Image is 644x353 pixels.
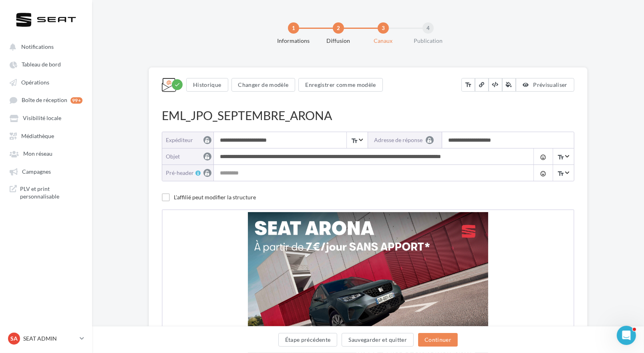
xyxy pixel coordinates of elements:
button: text_fields [461,78,475,92]
span: Select box activate [346,132,367,148]
span: À très bientôt, [94,276,128,282]
span: L'équipe SEAT. [94,282,131,289]
span: Select box activate [553,165,574,181]
div: Expéditeur [166,136,207,144]
label: L'affilié peut modifier la structure [162,193,256,201]
img: V3_JPO_Septembre_2025_-_Arona_-_National.jpg [85,2,326,166]
a: SA SEAT ADMIN [6,331,86,346]
button: Enregistrer comme modèle [298,78,382,92]
span: Visibilité locale [23,115,61,122]
span: Mon réseau [23,150,52,157]
a: Tableau de bord [5,57,87,71]
i: text_fields [557,153,564,161]
div: 1 [288,22,299,34]
div: EML_JPO_SEPTEMBRE_ARONA [162,107,574,124]
div: Canaux [358,37,409,45]
span: Campagnes [22,168,51,175]
a: Médiathèque [5,128,87,143]
span: Prévisualiser [533,81,568,88]
span: À l’occasion de nos Journées Portes Ouvertes les [DATE] et [DATE], profitez de notre SUV urbain . [94,219,306,232]
button: Étape précédente [278,333,338,347]
span: Tableau de bord [22,61,61,68]
i: tag_faces [540,154,546,160]
strong: jour* [181,226,202,232]
span: Franchissez le pas ! [94,179,215,193]
button: tag_faces [533,165,552,181]
span: Polyvalente, élégante et pensée pour la ville, la associe confort et sécurité pour accompagner to... [94,238,308,251]
span: Select box activate [553,148,574,164]
a: Opérations [5,75,87,89]
i: text_fields [465,81,472,89]
span: Opérations [21,79,49,86]
span: PLV et print personnalisable [20,185,83,201]
span: SEAT Arona [103,333,159,345]
div: Pré-header [166,169,214,176]
span: Boîte de réception [22,97,67,104]
a: Visibilité locale [5,110,87,125]
button: Notifications [5,39,84,54]
label: Adresse de réponse [368,132,442,148]
strong: €/ [181,226,189,232]
a: PROFITEZ-EN [94,303,144,309]
i: text_fields [351,137,358,145]
strong: à partir de [155,226,182,232]
button: tag_faces [533,148,552,164]
button: Historique [186,78,228,92]
div: 2 [333,22,344,34]
i: tag_faces [540,170,546,177]
div: 99+ [70,97,83,104]
span: Médiathèque [21,132,54,139]
div: Diffusion [313,37,364,45]
strong: , [161,205,163,213]
strong: Bonjour #firstName# [94,205,161,213]
strong: 7 [181,226,185,232]
a: Campagnes [5,164,87,179]
strong: l’univers SEAT [128,257,167,263]
iframe: Intercom live chat [617,326,636,345]
button: Prévisualiser [516,78,574,92]
a: Boîte de réception 99+ [5,92,87,107]
div: objet [166,152,207,160]
button: Sauvegarder et quitter [342,333,414,347]
div: 3 [378,22,389,34]
button: Changer de modèle [231,78,296,92]
div: Modifications enregistrées [172,79,183,90]
span: Plongez dans et échangez avec nos équipes dans une ambiance conviviale. [94,257,293,270]
div: Informations [268,37,319,45]
i: text_fields [557,170,564,178]
strong: SEAT Arona [211,238,243,245]
i: check [174,82,180,88]
a: PLV et print personnalisable [5,182,87,204]
div: Publication [402,37,454,45]
a: Mon réseau [5,146,87,160]
div: 4 [423,22,434,34]
span: Notifications [21,43,54,50]
strong: SEAT Arona [123,226,155,232]
p: SEAT ADMIN [23,335,76,343]
span: SA [10,335,18,343]
button: Continuer [418,333,458,347]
